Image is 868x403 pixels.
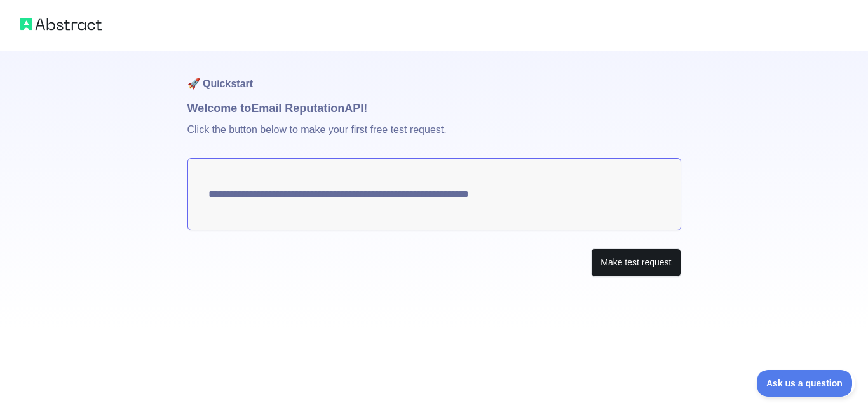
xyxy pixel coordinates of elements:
[20,15,102,33] img: Abstract logo
[187,117,681,158] p: Click the button below to make your first free test request.
[591,248,681,277] button: Make test request
[187,99,681,117] h1: Welcome to Email Reputation API!
[187,51,681,99] h1: 🚀 Quickstart
[757,370,855,397] iframe: Toggle Customer Support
